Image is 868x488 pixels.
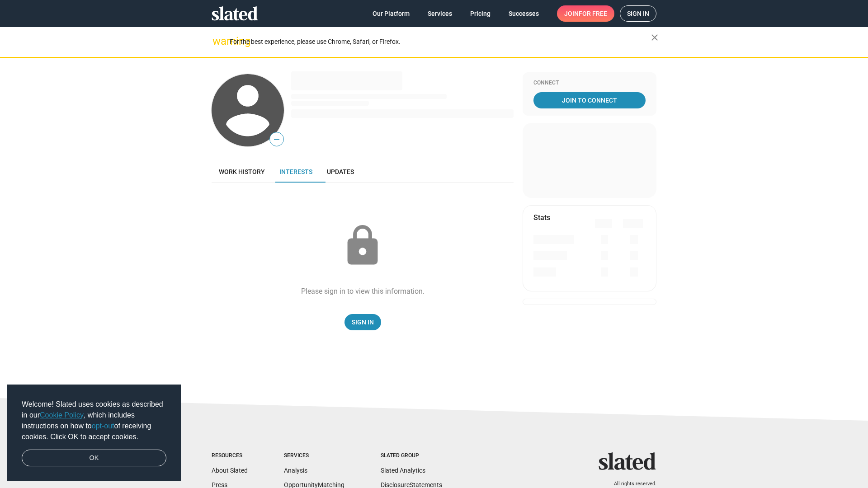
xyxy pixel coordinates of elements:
div: Connect [533,80,646,87]
span: Join [564,5,607,22]
a: Sign in [620,5,656,22]
span: Successes [509,5,539,22]
a: Services [420,5,459,22]
mat-icon: warning [212,36,223,47]
a: About Slated [212,467,248,474]
div: For the best experience, please use Chrome, Safari, or Firefox. [230,36,651,48]
a: Slated Analytics [381,467,425,474]
span: Work history [219,168,265,175]
mat-icon: lock [340,223,385,268]
a: Pricing [463,5,498,22]
span: Interests [279,168,312,175]
div: Slated Group [381,452,442,460]
a: Analysis [284,467,307,474]
mat-card-title: Stats [533,213,550,222]
a: opt-out [92,422,114,430]
a: Successes [501,5,546,22]
a: Cookie Policy [40,411,84,419]
a: Join To Connect [533,92,646,108]
div: Services [284,452,344,460]
span: Join To Connect [535,92,644,108]
a: Our Platform [365,5,417,22]
span: Our Platform [373,5,410,22]
span: Updates [327,168,354,175]
div: cookieconsent [7,385,181,481]
a: dismiss cookie message [22,450,166,467]
a: Sign In [344,314,381,330]
span: Sign in [627,6,649,21]
span: Pricing [470,5,491,22]
a: Work history [212,161,272,183]
div: Resources [212,452,248,460]
a: Updates [320,161,361,183]
mat-icon: close [649,32,660,43]
a: Interests [272,161,320,183]
span: for free [579,5,607,22]
span: Sign In [352,314,374,330]
span: — [270,134,283,145]
span: Welcome! Slated uses cookies as described in our , which includes instructions on how to of recei... [22,399,166,442]
span: Services [428,5,452,22]
a: Joinfor free [557,5,614,22]
div: Please sign in to view this information. [301,286,425,296]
